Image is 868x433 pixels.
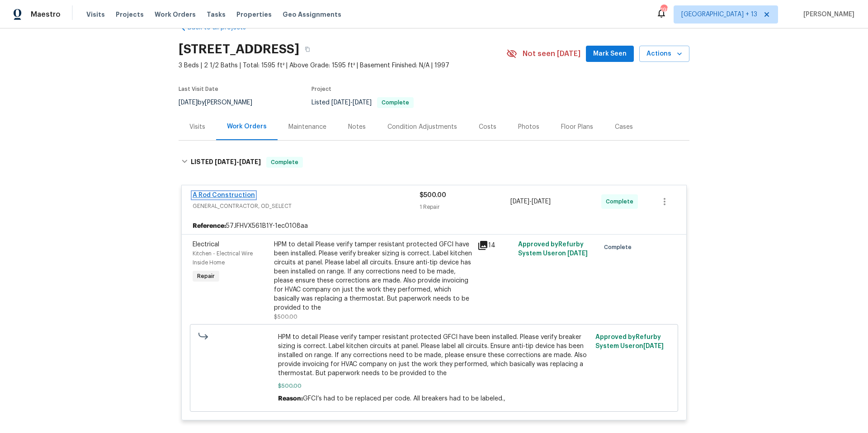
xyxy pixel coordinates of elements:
span: GFCI’s had to be replaced per code. All breakers had to be labeled., [303,395,505,402]
span: Projects [116,10,144,19]
div: Work Orders [227,122,267,131]
span: Actions [646,48,682,60]
div: Photos [518,122,539,132]
span: - [510,197,551,206]
span: [DATE] [532,198,551,205]
span: HPM to detail Please verify tamper resistant protected GFCI have been installed. Please verify br... [278,333,590,378]
span: Complete [606,197,637,206]
span: Tasks [207,11,226,18]
div: 199 [660,5,667,14]
span: [DATE] [510,198,529,205]
span: Listed [311,99,414,106]
span: - [331,99,372,106]
span: Not seen [DATE] [523,49,580,58]
div: Cases [615,122,633,132]
span: Work Orders [155,10,196,19]
h6: LISTED [191,157,261,168]
span: [DATE] [179,99,198,106]
div: HPM to detail Please verify tamper resistant protected GFCI have been installed. Please verify br... [274,240,472,312]
div: Floor Plans [561,122,593,132]
span: Complete [604,243,635,252]
span: $500.00 [420,192,446,198]
span: [DATE] [215,159,236,165]
div: Condition Adjustments [387,122,457,132]
span: $500.00 [278,381,590,391]
div: Maintenance [288,122,326,132]
button: Copy Address [299,41,316,57]
span: Repair [193,272,218,281]
a: A Rod Construction [193,192,255,198]
button: Actions [639,46,689,62]
span: [PERSON_NAME] [800,10,854,19]
span: [DATE] [239,159,261,165]
span: Reason: [278,395,303,402]
span: Mark Seen [593,48,627,60]
span: [DATE] [567,250,588,257]
div: 57JFHVX561B1Y-1ec0108aa [182,218,686,234]
span: Properties [236,10,272,19]
span: Electrical [193,241,219,248]
div: by [PERSON_NAME] [179,97,263,108]
button: Mark Seen [586,46,634,62]
span: Approved by Refurby System User on [518,241,588,257]
span: Project [311,86,331,92]
div: Notes [348,122,366,132]
span: Last Visit Date [179,86,218,92]
span: 3 Beds | 2 1/2 Baths | Total: 1595 ft² | Above Grade: 1595 ft² | Basement Finished: N/A | 1997 [179,61,506,70]
div: Costs [479,122,496,132]
div: 1 Repair [420,202,510,212]
span: Complete [267,158,302,167]
span: Kitchen - Electrical Wire Inside Home [193,251,253,265]
span: Maestro [31,10,61,19]
span: Geo Assignments [283,10,341,19]
div: LISTED [DATE]-[DATE]Complete [179,148,689,177]
div: 14 [477,240,513,251]
span: [DATE] [331,99,350,106]
span: GENERAL_CONTRACTOR, OD_SELECT [193,202,420,211]
span: [DATE] [643,343,664,349]
span: - [215,159,261,165]
span: $500.00 [274,314,297,320]
span: [DATE] [353,99,372,106]
span: Complete [378,100,413,105]
span: Approved by Refurby System User on [595,334,664,349]
span: [GEOGRAPHIC_DATA] + 13 [681,10,757,19]
h2: [STREET_ADDRESS] [179,45,299,54]
span: Visits [86,10,105,19]
b: Reference: [193,221,226,231]
div: Visits [189,122,205,132]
